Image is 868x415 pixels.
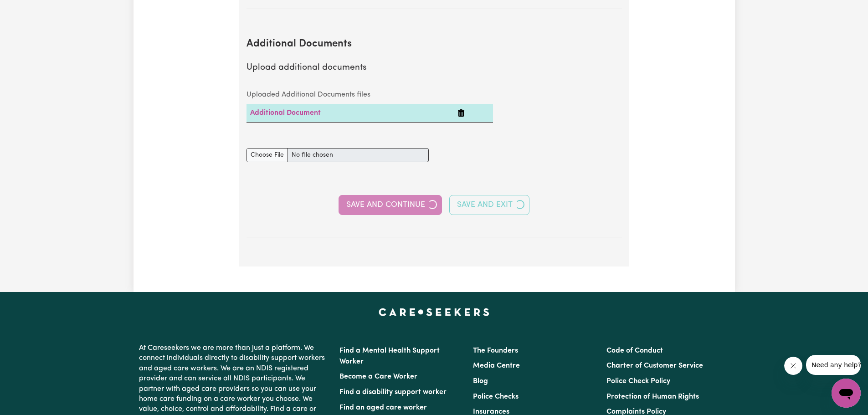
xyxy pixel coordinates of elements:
a: The Founders [473,347,518,354]
a: Find a disability support worker [339,389,447,396]
h2: Additional Documents [247,38,622,51]
caption: Uploaded Additional Documents files [247,86,493,104]
a: Protection of Human Rights [606,393,699,400]
iframe: Message from company [806,355,861,375]
iframe: Close message [784,357,802,375]
a: Police Checks [473,393,519,400]
a: Additional Document [250,109,321,117]
a: Police Check Policy [606,378,670,385]
button: Delete Additional Document [457,108,465,118]
a: Media Centre [473,362,520,369]
a: Careseekers home page [379,308,489,316]
span: Need any help? [5,6,55,14]
a: Become a Care Worker [339,373,417,380]
p: Upload additional documents [247,61,622,75]
a: Charter of Customer Service [606,362,703,369]
iframe: Button to launch messaging window [832,379,861,408]
a: Find a Mental Health Support Worker [339,347,440,365]
a: Code of Conduct [606,347,663,354]
a: Find an aged care worker [339,404,427,411]
a: Blog [473,378,488,385]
